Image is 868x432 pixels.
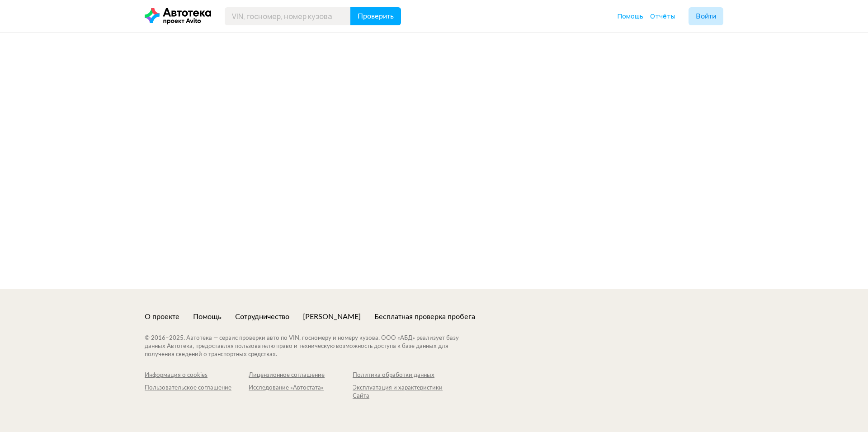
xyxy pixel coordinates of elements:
span: Помощь [618,12,643,20]
a: Помощь [193,312,222,322]
a: Пользовательское соглашение [145,384,249,400]
button: Войти [689,7,723,25]
input: VIN, госномер, номер кузова [225,7,351,25]
a: Сотрудничество [235,312,289,322]
a: Эксплуатация и характеристики Сайта [353,384,457,400]
a: [PERSON_NAME] [303,312,361,322]
div: Исследование «Автостата» [249,384,353,392]
span: Отчёты [650,12,675,20]
div: © 2016– 2025 . Автотека — сервис проверки авто по VIN, госномеру и номеру кузова. ООО «АБД» реали... [145,334,477,359]
div: Пользовательское соглашение [145,384,249,392]
a: О проекте [145,312,179,322]
button: Проверить [350,7,401,25]
a: Отчёты [650,12,675,21]
a: Информация о cookies [145,371,249,380]
a: Политика обработки данных [353,371,457,380]
span: Войти [696,13,716,20]
a: Бесплатная проверка пробега [374,312,475,322]
a: Исследование «Автостата» [249,384,353,400]
a: Помощь [618,12,643,21]
span: Проверить [358,13,394,20]
a: Лицензионное соглашение [249,371,353,380]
